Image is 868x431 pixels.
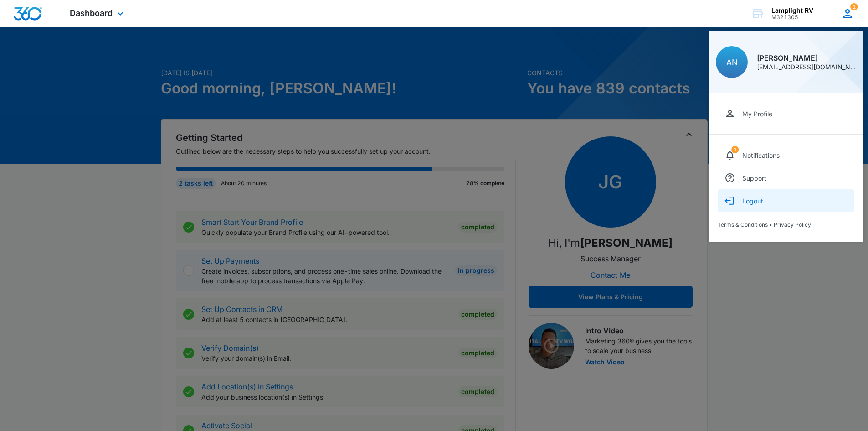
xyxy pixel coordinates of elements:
[718,166,854,189] a: Support
[718,189,854,212] button: Logout
[850,3,858,10] span: 1
[771,14,813,21] div: account id
[718,221,854,228] div: •
[850,3,858,10] div: notifications count
[774,221,811,228] a: Privacy Policy
[742,151,780,159] div: Notifications
[757,54,856,62] div: [PERSON_NAME]
[718,102,854,125] a: My Profile
[731,146,739,153] span: 1
[742,197,763,205] div: Logout
[731,146,739,153] div: notifications count
[718,221,768,228] a: Terms & Conditions
[742,110,772,118] div: My Profile
[718,144,854,166] a: notifications countNotifications
[742,174,766,182] div: Support
[70,8,113,18] span: Dashboard
[771,7,813,14] div: account name
[757,64,856,70] div: [EMAIL_ADDRESS][DOMAIN_NAME]
[726,57,738,67] span: AN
